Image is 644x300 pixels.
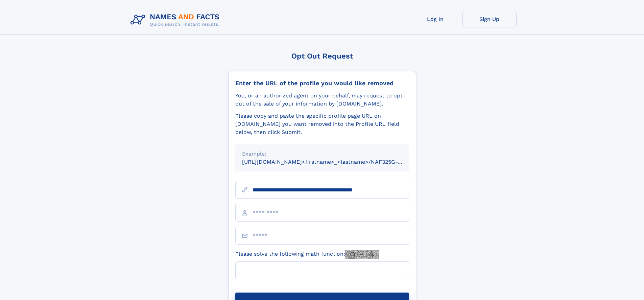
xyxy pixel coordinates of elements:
small: [URL][DOMAIN_NAME]<firstname>_<lastname>/NAF325G-xxxxxxxx [242,159,422,165]
div: Enter the URL of the profile you would like removed [235,79,409,87]
a: Sign Up [462,11,517,27]
div: You, or an authorized agent on your behalf, may request to opt-out of the sale of your informatio... [235,92,409,108]
a: Log In [408,11,462,27]
img: Logo Names and Facts [128,11,225,29]
div: Opt Out Request [228,52,416,60]
label: Please solve the following math function: [235,250,379,259]
div: Example: [242,150,402,158]
div: Please copy and paste the specific profile page URL on [DOMAIN_NAME] you want removed into the Pr... [235,112,409,136]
